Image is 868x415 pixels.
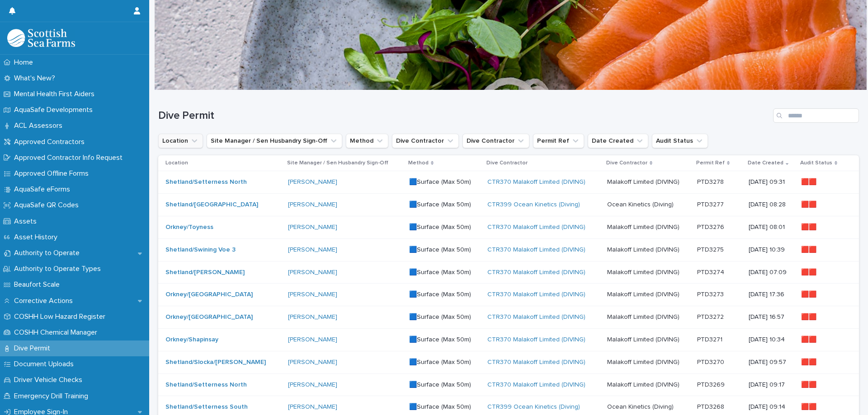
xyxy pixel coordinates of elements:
input: Search [773,108,859,123]
p: AquaSafe QR Codes [10,201,86,210]
p: [DATE] 09:31 [749,178,794,186]
a: CTR370 Malakoff Limited (DIVING) [487,381,585,389]
p: Ocean Kinetics (Diving) [607,401,675,411]
p: Date Created [748,158,783,168]
p: Asset History [10,233,65,242]
p: Malakoff Limited (DIVING) [607,312,681,321]
a: Orkney/[GEOGRAPHIC_DATA] [165,313,253,321]
button: Site Manager / Sen Husbandry Sign-Off [207,134,342,148]
p: PTD3271 [697,334,724,344]
p: Document Uploads [10,360,81,368]
p: COSHH Chemical Manager [10,328,104,337]
p: Dive Contractor [606,158,647,168]
p: PTD3269 [697,379,726,389]
p: PTD3274 [697,267,726,276]
p: Malakoff Limited (DIVING) [607,177,681,186]
p: Malakoff Limited (DIVING) [607,379,681,389]
p: PTD3268 [697,401,726,411]
a: [PERSON_NAME] [288,403,337,411]
p: 🟥🟥 [801,379,818,389]
p: [DATE] 08:28 [749,201,794,209]
p: [DATE] 09:57 [749,359,794,366]
p: 🟦Surface (Max 50m) [409,201,481,209]
p: AquaSafe eForms [10,185,77,194]
tr: Shetland/Slocka/[PERSON_NAME] [PERSON_NAME] 🟦Surface (Max 50m)CTR370 Malakoff Limited (DIVING) Ma... [158,351,859,373]
p: 🟦Surface (Max 50m) [409,403,481,411]
a: [PERSON_NAME] [288,336,337,344]
tr: Orkney/[GEOGRAPHIC_DATA] [PERSON_NAME] 🟦Surface (Max 50m)CTR370 Malakoff Limited (DIVING) Malakof... [158,284,859,306]
button: Location [158,134,203,148]
img: bPIBxiqnSb2ggTQWdOVV [7,29,75,47]
p: 🟦Surface (Max 50m) [409,224,481,231]
a: [PERSON_NAME] [288,359,337,366]
p: PTD3278 [697,177,726,186]
a: Shetland/Setterness South [165,403,248,411]
p: COSHH Low Hazard Register [10,312,113,321]
p: PTD3276 [697,222,726,231]
a: CTR370 Malakoff Limited (DIVING) [487,178,585,186]
p: 🟦Surface (Max 50m) [409,178,481,186]
tr: Orkney/Shapinsay [PERSON_NAME] 🟦Surface (Max 50m)CTR370 Malakoff Limited (DIVING) Malakoff Limite... [158,328,859,351]
p: [DATE] 10:39 [749,246,794,254]
p: PTD3275 [697,244,726,254]
p: 🟥🟥 [801,334,818,344]
p: Driver Vehicle Checks [10,376,90,384]
p: [DATE] 17:36 [749,291,794,298]
p: PTD3272 [697,312,726,321]
p: Approved Contractor Info Request [10,154,130,162]
a: CTR399 Ocean Kinetics (Diving) [487,201,580,209]
p: PTD3273 [697,289,726,298]
p: ACL Assessors [10,121,70,130]
p: Approved Offline Forms [10,169,96,178]
p: [DATE] 09:17 [749,381,794,389]
p: 🟥🟥 [801,312,818,321]
tr: Shetland/Swining Voe 3 [PERSON_NAME] 🟦Surface (Max 50m)CTR370 Malakoff Limited (DIVING) Malakoff ... [158,238,859,261]
p: 🟥🟥 [801,267,818,276]
tr: Shetland/[PERSON_NAME] [PERSON_NAME] 🟦Surface (Max 50m)CTR370 Malakoff Limited (DIVING) Malakoff ... [158,261,859,284]
button: Dive Contractor [462,134,529,148]
p: 🟥🟥 [801,199,818,209]
p: [DATE] 07:09 [749,269,794,276]
tr: Orkney/Toyness [PERSON_NAME] 🟦Surface (Max 50m)CTR370 Malakoff Limited (DIVING) Malakoff Limited ... [158,216,859,238]
p: Permit Ref [696,158,725,168]
p: Ocean Kinetics (Diving) [607,199,675,209]
p: PTD3277 [697,199,726,209]
p: Corrective Actions [10,297,80,305]
a: Shetland/[PERSON_NAME] [165,269,245,276]
a: Orkney/[GEOGRAPHIC_DATA] [165,291,253,298]
a: CTR399 Ocean Kinetics (Diving) [487,403,580,411]
p: Audit Status [800,158,832,168]
button: Date Created [588,134,648,148]
p: [DATE] 16:57 [749,313,794,321]
a: [PERSON_NAME] [288,269,337,276]
p: [DATE] 08:01 [749,224,794,231]
p: Approved Contractors [10,138,92,146]
a: [PERSON_NAME] [288,224,337,231]
a: CTR370 Malakoff Limited (DIVING) [487,291,585,298]
p: 🟦Surface (Max 50m) [409,246,481,254]
tr: Shetland/Setterness North [PERSON_NAME] 🟦Surface (Max 50m)CTR370 Malakoff Limited (DIVING) Malako... [158,171,859,194]
button: Method [346,134,388,148]
p: Malakoff Limited (DIVING) [607,334,681,344]
p: 🟥🟥 [801,244,818,254]
p: Dive Contractor [486,158,528,168]
p: Site Manager / Sen Husbandry Sign-Off [287,158,388,168]
a: [PERSON_NAME] [288,178,337,186]
p: Dive Permit [10,344,57,353]
p: 🟦Surface (Max 50m) [409,313,481,321]
p: Malakoff Limited (DIVING) [607,267,681,276]
a: CTR370 Malakoff Limited (DIVING) [487,269,585,276]
a: Shetland/[GEOGRAPHIC_DATA] [165,201,258,209]
p: Malakoff Limited (DIVING) [607,289,681,298]
p: 🟦Surface (Max 50m) [409,336,481,344]
tr: Shetland/[GEOGRAPHIC_DATA] [PERSON_NAME] 🟦Surface (Max 50m)CTR399 Ocean Kinetics (Diving) Ocean K... [158,194,859,216]
p: [DATE] 10:34 [749,336,794,344]
a: Shetland/Swining Voe 3 [165,246,236,254]
p: 🟥🟥 [801,222,818,231]
a: CTR370 Malakoff Limited (DIVING) [487,224,585,231]
p: Authority to Operate [10,249,87,257]
button: Permit Ref [533,134,584,148]
a: [PERSON_NAME] [288,313,337,321]
a: CTR370 Malakoff Limited (DIVING) [487,359,585,366]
